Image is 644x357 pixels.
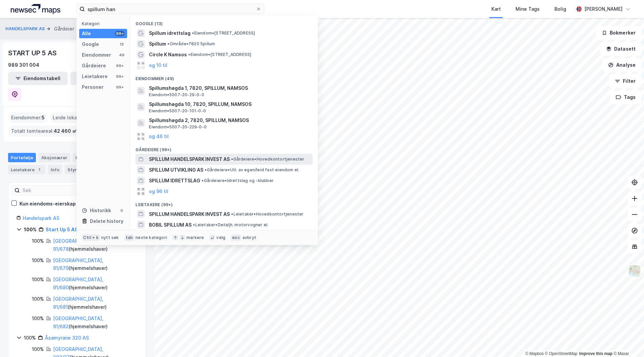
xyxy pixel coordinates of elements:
a: [GEOGRAPHIC_DATA], 91/681 [53,296,103,310]
button: og 10 til [149,61,167,69]
div: 99+ [115,74,124,79]
div: velg [216,235,225,240]
div: Leietakere [82,72,108,80]
div: neste kategori [136,235,167,240]
a: Handelspark AS [23,215,59,221]
span: Eiendom • 5007-20-101-0-0 [149,108,206,114]
a: [GEOGRAPHIC_DATA], 91/680 [53,277,103,290]
div: 100% [24,334,36,342]
div: ( hjemmelshaver ) [53,276,138,292]
div: ( hjemmelshaver ) [53,314,138,331]
span: Leietaker • Detaljh. motorvogner el. [193,222,268,228]
div: tab [124,234,135,241]
div: Eiendommer [82,51,111,59]
div: Leietakere (99+) [130,197,318,209]
div: Delete history [90,217,123,225]
button: HANDELSPARK AS [5,25,46,32]
span: SPILLUM HANDELSPARK INVEST AS [149,210,230,218]
button: Leietakertabell [70,72,130,85]
div: Kontrollprogram for chat [610,325,644,357]
div: START UP 5 AS [8,48,58,58]
div: Ctrl + k [82,234,100,241]
div: 100% [32,314,44,322]
span: BOBIL SPILLUM AS [149,221,192,229]
div: Gårdeiere [82,62,106,70]
div: 100% [32,295,44,303]
span: Spillum idrettslag [149,29,191,37]
div: Leietakere [8,165,45,174]
span: Eiendom • 5007-20-29-0-0 [149,92,204,98]
span: Spillumshøgda 1, 7820, SPILLUM, NAMSOS [149,84,310,92]
div: Styret [65,165,92,174]
button: Bokmerker [596,26,641,40]
div: esc [231,234,241,241]
div: Portefølje [8,153,36,162]
span: Spillumshøgda 2, 7820, SPILLUM, NAMSOS [149,116,310,124]
div: 13 [119,42,124,47]
div: Eiendommer (49) [130,71,318,83]
span: Gårdeiere • Hovedkontortjenester [231,157,304,162]
span: Gårdeiere • Idrettslag og -klubber [202,178,274,183]
span: • [231,212,233,217]
button: Analyse [602,58,641,72]
a: Mapbox [525,351,544,356]
a: Åsamyrane 320 AS [45,335,89,341]
div: Kategori [82,21,127,26]
span: • [167,41,169,46]
span: SPILLUM IDRETTSLAG [149,177,200,185]
button: Filter [609,74,641,88]
span: Spillumshøgda 10, 7820, SPILLUM, NAMSOS [149,100,310,108]
span: SPILLUM HANDELSPARK INVEST AS [149,155,230,163]
div: Historikk [82,206,111,215]
span: • [193,222,195,227]
div: avbryt [243,235,256,240]
div: 100% [32,345,44,353]
div: ( hjemmelshaver ) [53,237,138,253]
a: Improve this map [579,351,612,356]
span: • [192,31,194,36]
div: Google [82,40,99,48]
div: nytt søk [101,235,119,240]
div: Aksjonærer [39,153,70,162]
div: ( hjemmelshaver ) [53,256,138,273]
div: Bolig [554,5,566,13]
div: 100% [32,237,44,245]
span: Område • 7820 Spillum [167,41,215,47]
span: 5 [42,114,45,122]
span: • [188,52,190,57]
div: 0 [119,208,124,213]
span: 42 460 ㎡ [54,127,77,135]
div: Kun eiendoms-eierskap [19,200,76,208]
div: Eiendommer : [8,112,47,123]
div: 49 [119,52,124,58]
input: Søk på adresse, matrikkel, gårdeiere, leietakere eller personer [85,4,256,14]
a: OpenStreetMap [545,351,578,356]
div: [PERSON_NAME] [584,5,623,13]
button: og 46 til [149,132,169,140]
span: • [202,178,204,183]
div: 99+ [115,84,124,90]
div: Google (13) [130,16,318,28]
iframe: Chat Widget [610,325,644,357]
div: Totalt tomteareal : [8,126,79,136]
button: og 96 til [149,187,168,195]
span: Eiendom • 5007-20-229-0-0 [149,124,207,130]
div: ( hjemmelshaver ) [53,295,138,311]
div: 99+ [115,31,124,36]
div: 1 [36,166,43,173]
div: Gårdeier [54,25,74,33]
button: Datasett [600,42,641,56]
div: 100% [32,276,44,284]
div: Mine Tags [516,5,540,13]
img: Z [628,264,641,277]
a: Start Up 5 AS [46,227,78,232]
img: logo.a4113a55bc3d86da70a041830d287a7e.svg [11,4,60,14]
input: Søk [20,185,93,195]
span: SPILLUM UTVIKLING AS [149,166,203,174]
div: 989 301 004 [8,61,39,69]
div: Alle [82,29,91,38]
a: [GEOGRAPHIC_DATA], 91/678 [53,238,103,252]
div: markere [186,235,204,240]
a: [GEOGRAPHIC_DATA], 91/682 [53,315,103,329]
span: Gårdeiere • Utl. av egen/leid fast eiendom el. [205,167,299,173]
